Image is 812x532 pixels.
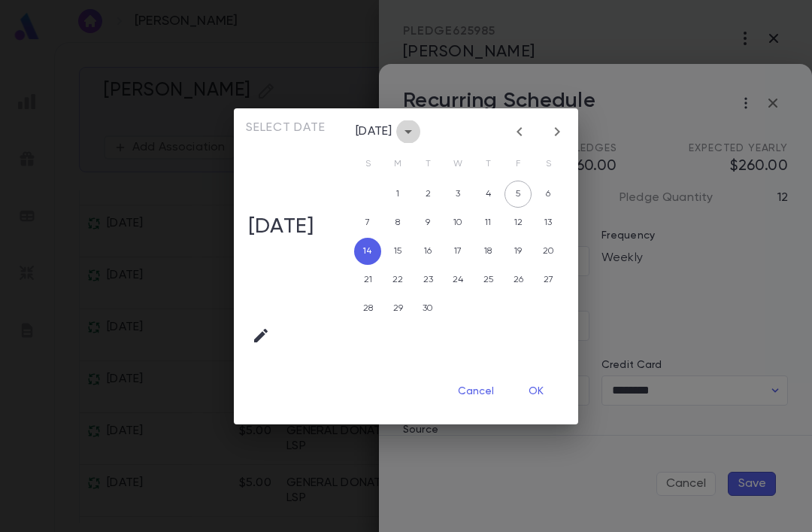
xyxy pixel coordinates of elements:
[444,209,471,236] button: 10
[535,238,562,265] button: 20
[414,238,441,265] button: 16
[474,209,501,236] button: 11
[354,149,381,179] span: Sunday
[414,266,441,293] button: 23
[535,149,562,179] span: Saturday
[474,266,501,293] button: 25
[246,321,276,351] button: calendar view is open, go to text input view
[507,120,532,144] button: Previous month
[474,181,501,208] button: 4
[504,209,532,236] button: 12
[512,378,560,406] button: OK
[414,149,441,179] span: Tuesday
[535,181,562,208] button: 6
[248,214,314,239] h4: [DATE]
[535,266,562,293] button: 27
[446,378,506,406] button: Cancel
[354,266,381,293] button: 21
[504,149,532,179] span: Friday
[414,209,441,236] button: 9
[535,209,562,236] button: 13
[384,266,411,293] button: 22
[444,238,471,265] button: 17
[396,120,420,144] button: calendar view is open, switch to year view
[504,181,532,208] button: 5
[354,209,381,236] button: 7
[384,149,411,179] span: Monday
[384,181,411,208] button: 1
[474,238,501,265] button: 18
[504,238,532,265] button: 19
[384,238,411,265] button: 15
[444,181,471,208] button: 3
[504,266,532,293] button: 26
[545,120,569,144] button: Next month
[444,149,471,179] span: Wednesday
[384,295,411,322] button: 29
[246,120,326,135] span: Select date
[444,266,471,293] button: 24
[356,124,392,139] div: [DATE]
[474,149,501,179] span: Thursday
[354,238,381,265] button: 14
[354,295,381,322] button: 28
[414,181,441,208] button: 2
[384,209,411,236] button: 8
[414,295,441,322] button: 30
